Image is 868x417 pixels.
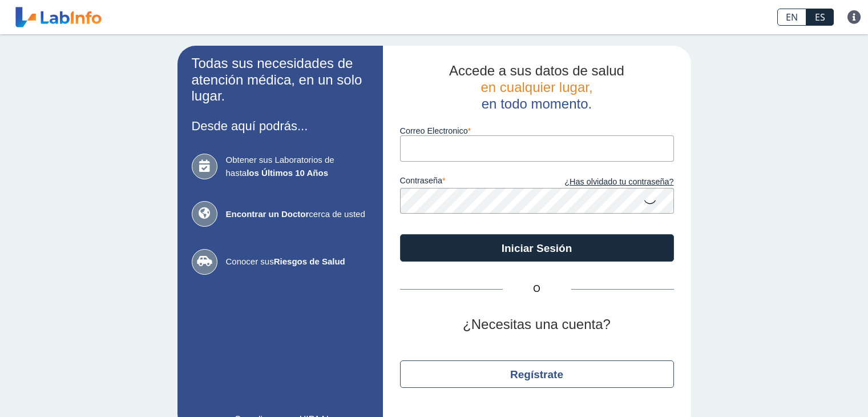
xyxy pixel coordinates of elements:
span: en todo momento. [482,96,592,111]
span: Accede a sus datos de salud [449,63,624,78]
button: Iniciar Sesión [400,234,674,262]
label: Correo Electronico [400,126,674,135]
h2: ¿Necesitas una cuenta? [400,316,674,333]
span: Conocer sus [226,255,369,268]
span: O [503,282,571,296]
a: ¿Has olvidado tu contraseña? [537,176,674,189]
b: Riesgos de Salud [274,256,345,266]
h3: Desde aquí podrás... [192,119,369,133]
b: Encontrar un Doctor [226,209,309,219]
a: ES [806,9,834,26]
h2: Todas sus necesidades de atención médica, en un solo lugar. [192,55,369,105]
label: contraseña [400,176,537,189]
span: en cualquier lugar, [481,79,592,95]
a: EN [777,9,806,26]
span: cerca de usted [226,208,369,221]
b: los Últimos 10 Años [247,168,328,178]
button: Regístrate [400,360,674,388]
span: Obtener sus Laboratorios de hasta [226,154,369,179]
